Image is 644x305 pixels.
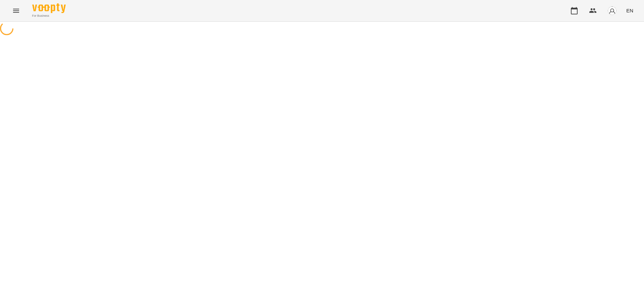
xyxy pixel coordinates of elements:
img: avatar_s.png [607,6,617,15]
span: EN [626,7,633,14]
button: EN [624,4,636,17]
button: Menu [8,3,24,19]
img: Voopty Logo [32,3,66,13]
span: For Business [32,14,66,18]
